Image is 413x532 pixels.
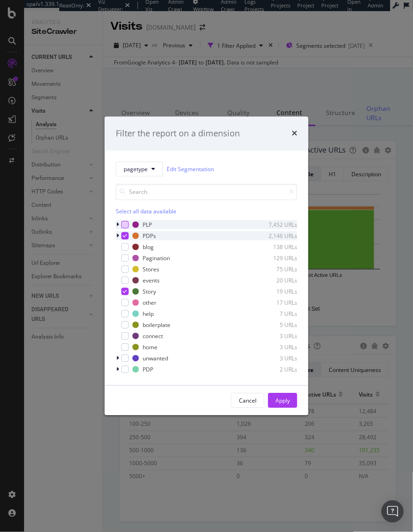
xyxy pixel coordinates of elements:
[252,365,297,373] div: 2 URLs
[167,164,214,174] a: Edit Segmentation
[275,397,290,404] div: Apply
[143,232,156,240] div: PDPs
[116,162,163,177] button: pagetype
[143,321,170,329] div: boilerplate
[252,332,297,340] div: 3 URLs
[231,393,264,408] button: Cancel
[143,243,154,251] div: blog
[143,276,160,284] div: events
[239,397,257,404] div: Cancel
[143,332,163,340] div: connect
[143,265,159,273] div: Stores
[292,128,297,140] div: times
[252,232,297,240] div: 2,146 URLs
[252,299,297,307] div: 17 URLs
[252,254,297,262] div: 129 URLs
[252,288,297,295] div: 19 URLs
[252,310,297,318] div: 7 URLs
[143,365,153,373] div: PDP
[252,243,297,251] div: 138 URLs
[105,116,308,416] div: modal
[143,288,156,295] div: Story
[124,165,148,173] span: pagetype
[116,184,297,200] input: Search
[143,254,170,262] div: Pagination
[116,208,297,216] div: Select all data available
[143,299,156,307] div: other
[116,128,240,140] div: Filter the report on a dimension
[252,265,297,273] div: 75 URLs
[382,500,404,523] div: Open Intercom Messenger
[252,276,297,284] div: 20 URLs
[252,343,297,351] div: 3 URLs
[252,221,297,229] div: 7,452 URLs
[143,354,168,362] div: unwanted
[143,343,157,351] div: home
[143,221,152,229] div: PLP
[143,310,154,318] div: help
[252,354,297,362] div: 3 URLs
[252,321,297,329] div: 5 URLs
[268,393,297,408] button: Apply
